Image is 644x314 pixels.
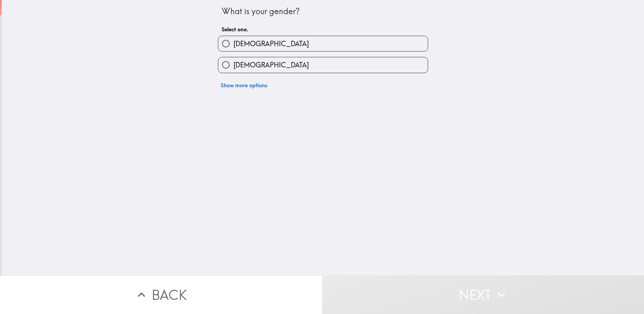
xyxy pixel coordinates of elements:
[233,60,309,70] span: [DEMOGRAPHIC_DATA]
[322,275,644,314] button: Next
[218,57,428,72] button: [DEMOGRAPHIC_DATA]
[218,78,270,92] button: Show more options
[222,6,424,17] div: What is your gender?
[222,26,424,33] h6: Select one.
[218,36,428,51] button: [DEMOGRAPHIC_DATA]
[233,39,309,49] span: [DEMOGRAPHIC_DATA]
